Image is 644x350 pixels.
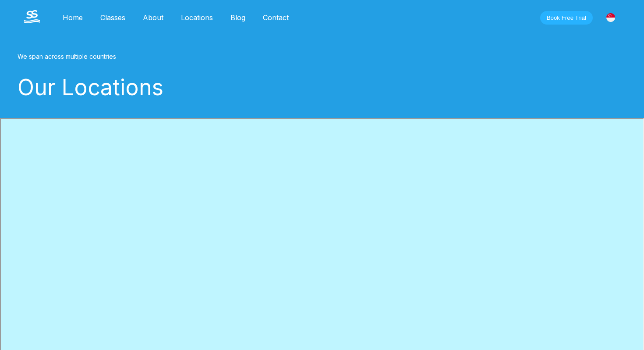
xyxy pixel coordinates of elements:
[172,13,222,22] a: Locations
[602,8,620,27] div: [GEOGRAPHIC_DATA]
[134,13,172,22] a: About
[92,13,134,22] a: Classes
[54,13,92,22] a: Home
[254,13,297,22] a: Contact
[18,53,613,60] div: We span across multiple countries
[24,10,40,23] img: The Swim Starter Logo
[606,13,615,22] img: Singapore
[222,13,254,22] a: Blog
[540,11,593,25] button: Book Free Trial
[18,74,613,100] div: Our Locations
